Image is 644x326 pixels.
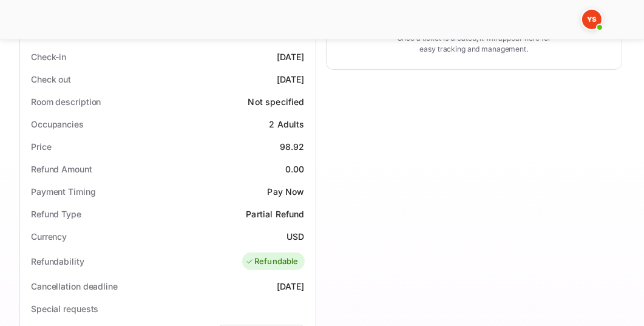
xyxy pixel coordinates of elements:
div: 98.92 [280,140,305,153]
div: Not specified [248,95,305,108]
img: Yandex Support [582,10,602,29]
div: Refundability [31,255,84,268]
div: Refund Type [31,208,81,220]
div: Room description [31,95,101,108]
div: Special requests [31,302,98,315]
div: Refundable [245,256,299,268]
div: USD [286,230,304,243]
div: Check-in [31,50,66,63]
div: Pay Now [267,185,304,198]
div: Occupancies [31,118,84,131]
div: Payment Timing [31,185,96,198]
div: [DATE] [277,280,305,293]
div: [DATE] [277,50,305,63]
div: [DATE] [277,73,305,86]
p: Once a ticket is created, it will appear here for easy tracking and management. [395,33,552,55]
div: Price [31,140,52,153]
div: Check out [31,73,71,86]
div: 0.00 [285,163,305,175]
div: 2 Adults [269,118,304,131]
div: Refund Amount [31,163,92,175]
div: Cancellation deadline [31,280,118,293]
div: Partial Refund [246,208,304,220]
div: Currency [31,230,67,243]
